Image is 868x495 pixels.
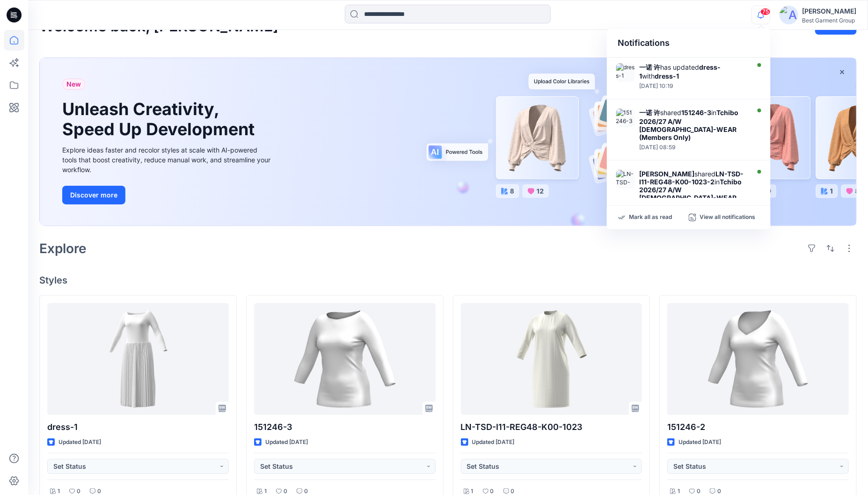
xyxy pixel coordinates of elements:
[254,421,436,434] p: 151246-3
[760,8,771,15] span: 75
[62,99,259,139] h1: Unleash Creativity, Speed Up Development
[265,437,308,447] p: Updated [DATE]
[640,109,739,141] strong: Tchibo 2026/27 A/W [DEMOGRAPHIC_DATA]-WEAR (Members Only)
[461,421,642,434] p: LN-TSD-I11-REG48-K00-1023
[667,303,849,415] a: 151246-2
[472,437,515,447] p: Updated [DATE]
[66,79,81,90] span: New
[640,83,747,89] div: Friday, August 22, 2025 10:19
[640,144,747,151] div: Friday, August 22, 2025 08:59
[640,109,661,116] strong: 一诺 许
[629,213,672,222] p: Mark all as read
[640,63,721,80] strong: dress-1
[39,241,87,256] h2: Explore
[47,421,229,434] p: dress-1
[616,170,635,189] img: LN-TSD-I11-REG48-K00-1023-2
[640,178,742,210] strong: Tchibo 2026/27 A/W [DEMOGRAPHIC_DATA]-WEAR (Members Only)
[47,303,229,415] a: dress-1
[607,29,771,58] div: Notifications
[39,275,857,286] h4: Styles
[667,421,849,434] p: 151246-2
[802,6,856,17] div: [PERSON_NAME]
[640,170,744,186] strong: LN-TSD-I11-REG48-K00-1023-2
[58,437,101,447] p: Updated [DATE]
[682,109,712,116] strong: 151246-3
[62,186,125,204] button: Discover more
[802,17,856,24] div: Best Garment Group
[640,109,747,141] div: shared in
[62,186,273,204] a: Discover more
[616,63,635,82] img: dress-1
[254,303,436,415] a: 151246-3
[700,213,756,222] p: View all notifications
[678,437,721,447] p: Updated [DATE]
[62,145,273,175] div: Explore ideas faster and recolor styles at scale with AI-powered tools that boost creativity, red...
[640,170,695,178] strong: [PERSON_NAME]
[616,109,635,127] img: 151246-3
[655,72,679,80] strong: dress-1
[640,63,747,80] div: has updated with
[461,303,642,415] a: LN-TSD-I11-REG48-K00-1023
[640,63,661,71] strong: 一诺 许
[780,6,798,24] img: avatar
[640,170,747,210] div: shared in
